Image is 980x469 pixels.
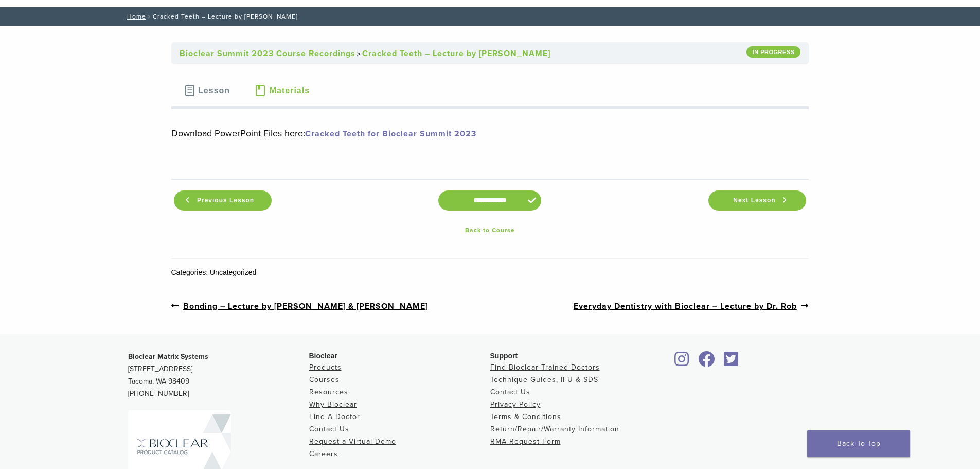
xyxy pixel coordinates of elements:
[174,190,272,211] a: Previous Lesson
[171,300,429,312] a: Bonding – Lecture by [PERSON_NAME] & [PERSON_NAME]
[171,126,809,141] p: Download PowerPoint Files here:
[128,351,309,400] p: [STREET_ADDRESS] Tacoma, WA 98409 [PHONE_NUMBER]
[727,197,781,204] span: Next Lesson
[309,437,396,446] a: Request a Virtual Demo
[309,363,342,372] a: Products
[490,363,600,372] a: Find Bioclear Trained Doctors
[191,197,260,204] span: Previous Lesson
[671,357,693,368] a: Bioclear
[180,48,355,59] a: Bioclear Summit 2023 Course Recordings
[124,13,146,20] a: Home
[171,278,809,334] nav: Post Navigation
[309,400,357,409] a: Why Bioclear
[309,449,338,458] a: Careers
[807,430,910,457] a: Back To Top
[309,352,337,360] span: Bioclear
[721,357,742,368] a: Bioclear
[309,412,360,421] a: Find A Doctor
[270,86,310,95] span: Materials
[146,14,153,19] span: /
[695,357,719,368] a: Bioclear
[490,352,518,360] span: Support
[574,300,809,312] a: Everyday Dentistry with Bioclear – Lecture by Dr. Rob
[305,129,476,139] a: Cracked Teeth for Bioclear Summit 2023
[309,388,348,396] a: Resources
[490,437,561,446] a: RMA Request Form
[309,425,349,433] a: Contact Us
[746,46,801,58] div: In Progress
[309,375,340,384] a: Courses
[171,267,809,278] div: Categories: Uncategorized
[490,400,541,409] a: Privacy Policy
[198,86,230,95] span: Lesson
[708,190,806,211] a: Next Lesson
[490,375,598,384] a: Technique Guides, IFU & SDS
[438,224,541,236] a: Back to Course
[362,48,550,59] a: Cracked Teeth – Lecture by [PERSON_NAME]
[490,425,619,433] a: Return/Repair/Warranty Information
[120,7,861,26] nav: Cracked Teeth – Lecture by [PERSON_NAME]
[490,412,561,421] a: Terms & Conditions
[490,388,530,396] a: Contact Us
[128,352,208,361] strong: Bioclear Matrix Systems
